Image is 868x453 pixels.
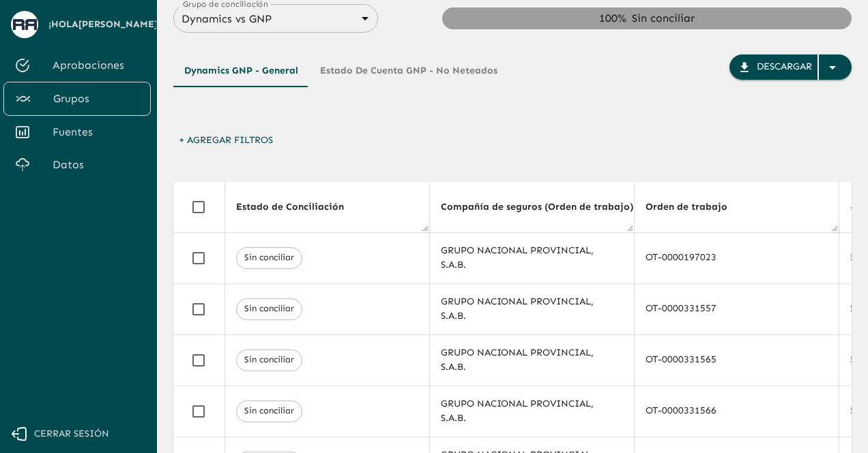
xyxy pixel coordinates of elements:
button: Estado de Cuenta GNP - No Neteados [309,54,508,87]
div: GRUPO NACIONAL PROVINCIAL, S.A.B. [441,346,623,373]
span: Sin conciliar [237,354,302,366]
div: GRUPO NACIONAL PROVINCIAL, S.A.B. [441,397,623,424]
div: OT-0000197023 [646,251,828,264]
button: Descargar [729,54,852,80]
div: OT-0000331557 [646,302,828,315]
a: Fuentes [3,116,151,149]
div: OT-0000331565 [646,353,828,366]
div: OT-0000331566 [646,404,828,418]
span: Grupos [53,91,139,107]
button: Dynamics GNP - General [173,54,309,87]
div: 100 % [599,10,626,27]
span: Orden de trabajo [646,199,745,215]
span: Fuentes [53,124,140,140]
span: Compañía de seguros (Orden de trabajo) (Orden de trabajo) [441,199,744,215]
div: Descargar [757,59,812,76]
span: Sin conciliar [237,405,302,418]
a: Grupos [3,82,151,116]
div: Sin conciliar: 100.00% [442,7,852,29]
span: Sin conciliar [237,251,302,264]
a: Aprobaciones [3,49,151,82]
div: Dynamics vs GNP [173,9,378,29]
span: Sin conciliar [237,302,302,315]
span: Estado de Conciliación [236,199,362,215]
div: Sin conciliar [632,10,695,27]
span: ¡Hola [PERSON_NAME] ! [48,16,161,33]
a: Datos [3,149,151,181]
span: Aprobaciones [53,57,140,74]
button: + Agregar Filtros [173,128,278,153]
div: GRUPO NACIONAL PROVINCIAL, S.A.B. [441,295,623,322]
img: avatar [13,19,37,29]
span: Cerrar sesión [34,426,109,443]
div: Tipos de Movimientos [173,54,508,87]
span: Datos [53,157,140,173]
div: GRUPO NACIONAL PROVINCIAL, S.A.B. [441,244,623,271]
